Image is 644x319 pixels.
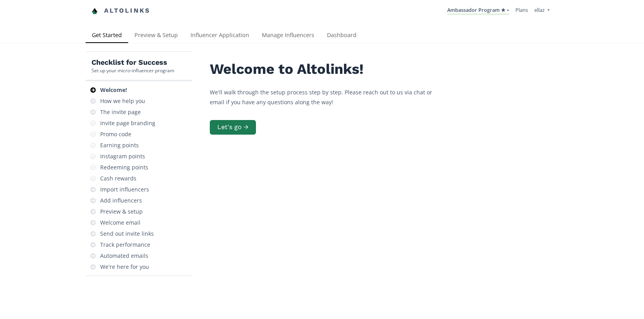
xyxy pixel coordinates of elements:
[100,241,150,249] div: Track performance
[100,252,148,260] div: Automated emails
[534,6,545,13] span: ellaz
[100,130,131,138] div: Promo code
[86,28,128,44] a: Get Started
[447,6,509,15] a: Ambassador Program ★
[100,152,145,160] div: Instagram points
[100,186,149,193] div: Import influencers
[100,175,136,182] div: Cash rewards
[100,86,127,94] div: Welcome!
[91,67,174,74] div: Set up your micro-influencer program
[100,119,155,127] div: Invite page branding
[210,120,256,135] button: Let's go →
[515,6,528,13] a: Plans
[534,6,549,15] a: ellaz
[91,58,174,67] h5: Checklist for Success
[100,108,141,116] div: The invite page
[210,87,446,107] p: We'll walk through the setup process step by step. Please reach out to us via chat or email if yo...
[321,28,363,44] a: Dashboard
[100,163,148,171] div: Redeeming points
[100,97,145,105] div: How we help you
[100,141,139,149] div: Earning points
[184,28,256,44] a: Influencer Application
[100,208,143,216] div: Preview & setup
[256,28,321,44] a: Manage Influencers
[100,263,149,271] div: We're here for you
[100,219,140,227] div: Welcome email
[91,4,151,17] a: Altolinks
[210,61,446,77] h2: Welcome to Altolinks!
[128,28,184,44] a: Preview & Setup
[100,230,154,238] div: Send out invite links
[91,8,98,14] img: favicon-32x32.png
[100,197,142,205] div: Add influencers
